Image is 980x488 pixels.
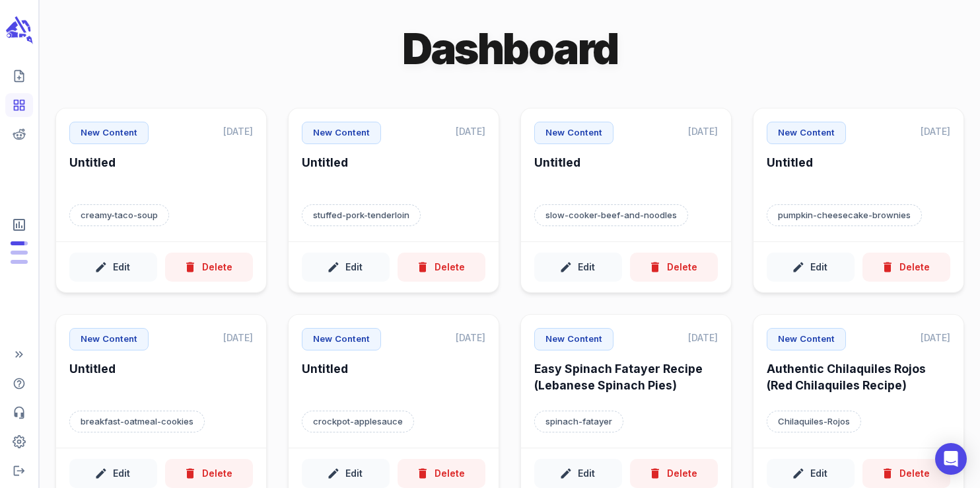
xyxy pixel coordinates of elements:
h6: Untitled [69,155,253,191]
h6: Untitled [534,155,718,191]
p: New Content [302,122,381,144]
button: Delete [398,253,485,282]
h1: Dashboard [402,21,618,76]
p: [DATE] [688,328,718,347]
button: Edit [69,253,157,282]
button: Delete [630,253,718,282]
span: View your Reddit Intelligence add-on dashboard [5,122,33,146]
p: New Content [534,122,613,144]
p: Target keyword: creamy-taco-soup [69,204,169,227]
p: Target keyword: crockpot-applesauce [302,411,414,433]
span: Logout [5,459,33,483]
p: New Content [534,328,613,350]
span: Adjust your account settings [5,430,33,454]
p: [DATE] [921,328,950,347]
span: Create new content [5,64,33,88]
h6: Untitled [69,361,253,397]
h6: Untitled [302,155,485,191]
p: New Content [767,328,846,350]
h6: Untitled [767,155,950,191]
p: Target keyword: slow-cooker-beef-and-noodles [534,204,688,227]
p: New Content [767,122,846,144]
p: [DATE] [223,328,253,347]
span: Contact Support [5,401,33,425]
p: [DATE] [921,122,950,141]
button: Delete [165,253,253,282]
p: [DATE] [456,122,485,141]
span: Posts: 20 of 25 monthly posts used [11,241,28,245]
h6: Untitled [302,361,485,397]
p: New Content [69,122,149,144]
p: Target keyword: Chilaquiles-Rojos [767,411,861,433]
h6: Easy Spinach Fatayer Recipe (Lebanese Spinach Pies) [534,361,718,397]
p: [DATE] [688,122,718,141]
button: Edit [302,253,390,282]
span: Output Tokens: 0 of 400,000 monthly tokens used. These limits are based on the last model you use... [11,251,28,255]
span: Expand Sidebar [5,343,33,366]
button: Edit [767,253,855,282]
p: Target keyword: stuffed-pork-tenderloin [302,204,421,227]
span: View Subscription & Usage [5,212,33,238]
h6: Authentic Chilaquiles Rojos (Red Chilaquiles Recipe) [767,361,950,397]
span: View your content dashboard [5,93,33,117]
button: Edit [534,253,622,282]
p: Target keyword: spinach-fatayer [534,411,623,433]
p: [DATE] [223,122,253,141]
button: Delete [862,253,950,282]
p: New Content [69,328,149,350]
span: Help Center [5,372,33,395]
span: Input Tokens: 0 of 2,000,000 monthly tokens used. These limits are based on the last model you us... [11,260,28,264]
p: New Content [302,328,381,350]
div: Open Intercom Messenger [935,443,967,475]
p: [DATE] [456,328,485,347]
p: Target keyword: pumpkin-cheesecake-brownies [767,204,922,227]
p: Target keyword: breakfast-oatmeal-cookies [69,411,205,433]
